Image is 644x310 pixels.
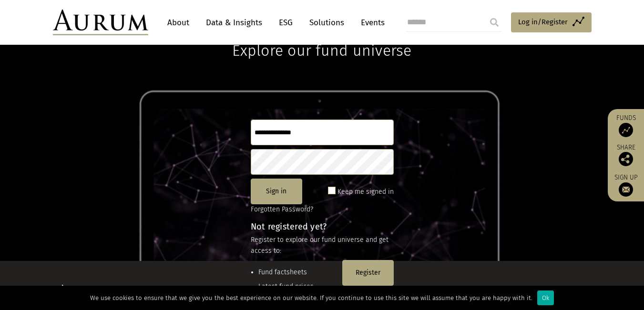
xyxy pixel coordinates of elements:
img: Share this post [619,152,633,166]
span: Log in/Register [518,16,568,28]
div: Share [613,144,639,166]
label: Keep me signed in [337,186,394,198]
a: Solutions [305,14,349,31]
a: Sign up [613,173,639,197]
a: Log in/Register [511,12,592,32]
a: ESG [274,14,297,31]
p: Register to explore our fund universe and get access to: [251,235,394,256]
a: About [163,14,194,31]
img: Sign up to our newsletter [619,182,633,197]
img: Access Funds [619,123,633,137]
button: Sign in [251,179,302,204]
img: Aurum [53,10,148,35]
a: Events [356,14,385,31]
a: Forgotten Password? [251,205,313,213]
a: Data & Insights [201,14,267,31]
input: Submit [485,13,504,32]
div: Ok [537,290,554,305]
h4: Not registered yet? [251,222,394,231]
a: Funds [613,114,639,137]
li: Fund factsheets [258,267,338,278]
button: Register [342,260,394,286]
li: Latest fund prices [258,281,338,292]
